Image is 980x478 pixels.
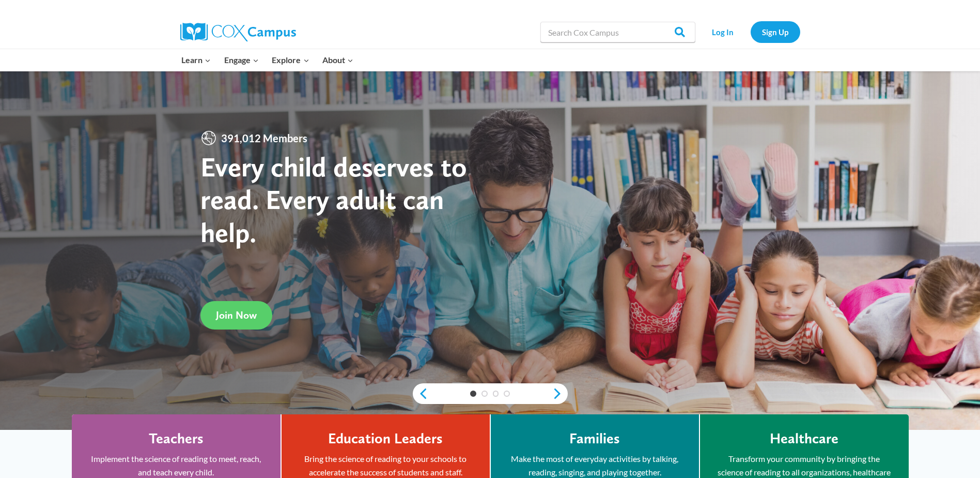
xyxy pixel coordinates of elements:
[569,430,620,447] h4: Families
[180,23,296,41] img: Cox Campus
[322,53,353,67] span: About
[413,383,568,404] div: content slider buttons
[470,391,476,397] a: 1
[200,150,467,249] strong: Every child deserves to read. Every adult can help.
[217,130,312,146] span: 391,012 Members
[175,49,360,71] nav: Primary Navigation
[701,21,745,42] a: Log In
[181,53,211,67] span: Learn
[481,391,488,397] a: 2
[540,22,695,42] input: Search Cox Campus
[701,21,800,42] nav: Secondary Navigation
[751,21,800,42] a: Sign Up
[149,430,204,447] h4: Teachers
[413,387,428,400] a: previous
[200,301,272,330] a: Join Now
[493,391,499,397] a: 3
[328,430,443,447] h4: Education Leaders
[504,391,510,397] a: 4
[552,387,568,400] a: next
[224,53,259,67] span: Engage
[770,430,838,447] h4: Healthcare
[272,53,309,67] span: Explore
[216,309,257,321] span: Join Now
